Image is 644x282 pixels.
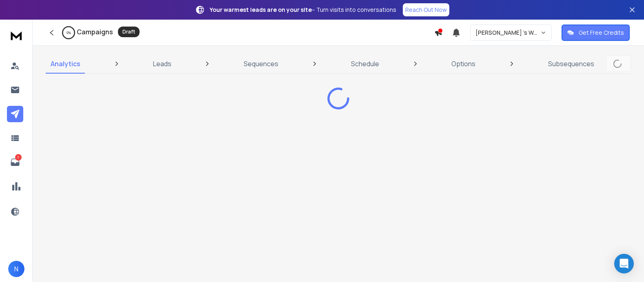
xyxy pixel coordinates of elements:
[7,154,23,170] a: 1
[8,28,24,43] img: logo
[579,29,624,37] p: Get Free Credits
[405,6,447,14] p: Reach Out Now
[614,254,634,273] div: Open Intercom Messenger
[451,59,475,69] p: Options
[548,59,594,69] p: Subsequences
[8,261,24,277] button: N
[403,3,449,16] a: Reach Out Now
[543,54,599,74] a: Subsequences
[148,54,176,74] a: Leads
[244,59,278,69] p: Sequences
[118,27,140,37] div: Draft
[239,54,283,74] a: Sequences
[67,30,71,35] p: 0 %
[153,59,171,69] p: Leads
[351,59,379,69] p: Schedule
[51,59,80,69] p: Analytics
[346,54,384,74] a: Schedule
[210,6,312,13] strong: Your warmest leads are on your site
[15,154,22,161] p: 1
[46,54,85,74] a: Analytics
[446,54,480,74] a: Options
[77,27,113,37] h1: Campaigns
[562,25,630,41] button: Get Free Credits
[475,29,540,37] p: [PERSON_NAME] 's Workspace
[210,6,396,14] p: – Turn visits into conversations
